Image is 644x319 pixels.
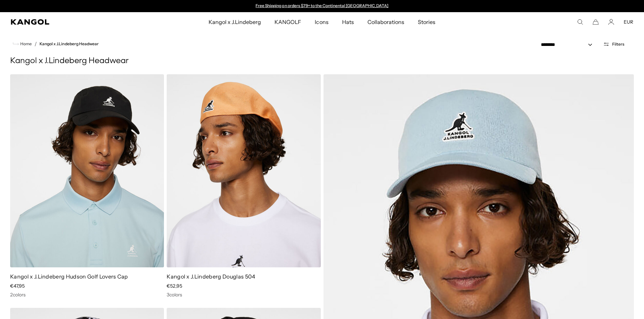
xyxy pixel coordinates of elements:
[624,19,633,25] button: EUR
[418,12,435,32] span: Stories
[202,12,268,32] a: Kangol x J.Lindeberg
[538,41,599,48] select: Sort by: Featured
[13,41,32,47] a: Home
[268,12,308,32] a: KANGOLF
[253,3,392,9] div: 1 of 2
[40,42,99,46] a: Kangol x J.Lindeberg Headwear
[167,292,320,298] div: 3 colors
[10,283,25,289] span: €47,95
[167,273,255,280] a: Kangol x J.Lindeberg Douglas 504
[32,40,37,48] li: /
[608,19,614,25] a: Account
[209,12,261,32] span: Kangol x J.Lindeberg
[599,41,628,47] button: Open filters
[10,273,128,280] a: Kangol x J.Lindeberg Hudson Golf Lovers Cap
[10,292,164,298] div: 2 colors
[253,3,392,9] slideshow-component: Announcement bar
[612,42,624,47] span: Filters
[342,12,354,32] span: Hats
[10,74,164,267] img: Kangol x J.Lindeberg Hudson Golf Lovers Cap
[577,19,583,25] summary: Search here
[308,12,335,32] a: Icons
[361,12,411,32] a: Collaborations
[253,3,392,9] div: Announcement
[411,12,442,32] a: Stories
[335,12,361,32] a: Hats
[367,12,404,32] span: Collaborations
[315,12,328,32] span: Icons
[19,42,32,46] span: Home
[11,19,138,25] a: Kangol
[10,56,634,66] h1: Kangol x J.Lindeberg Headwear
[593,19,599,25] button: Cart
[275,12,301,32] span: KANGOLF
[167,283,182,289] span: €52,95
[167,74,320,267] img: Kangol x J.Lindeberg Douglas 504
[256,3,388,8] a: Free Shipping on orders $79+ to the Continental [GEOGRAPHIC_DATA]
